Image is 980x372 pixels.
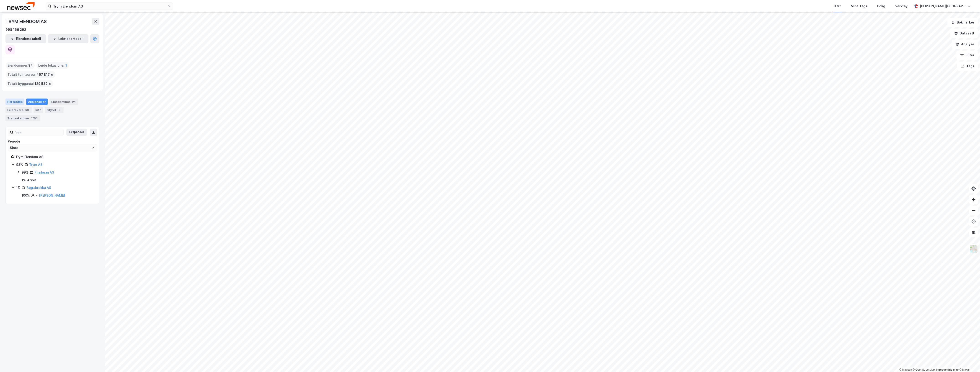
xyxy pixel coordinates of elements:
[36,62,69,69] div: Leide lokasjoner :
[26,186,51,190] a: Fagrabrekka AS
[6,71,55,78] div: Totalt tomteareal :
[877,3,885,9] div: Bolig
[24,108,30,112] div: 90
[49,99,78,105] div: Eiendommer
[5,27,26,32] div: 998 166 292
[35,170,54,174] a: Finnbuan AS
[895,3,908,9] div: Verktøy
[913,368,935,371] a: OpenStreetMap
[952,40,978,49] button: Analyse
[22,193,30,198] div: 100%
[957,62,978,71] button: Tags
[5,99,24,105] div: Portefølje
[8,144,97,151] input: ClearOpen
[6,80,53,87] div: Totalt byggareal :
[6,62,35,69] div: Eiendommer :
[22,170,28,175] div: 99%
[969,245,978,253] img: Z
[957,350,980,372] div: Kontrollprogram for chat
[22,177,26,183] div: 1 %
[957,350,980,372] iframe: Chat Widget
[956,51,978,60] button: Filter
[36,193,38,198] div: -
[65,63,67,68] span: 1
[7,2,35,10] img: newsec-logo.f6e21ccffca1b3a03d2d.png
[29,163,42,166] a: Trym AS
[66,129,87,136] button: Ekspander
[48,34,88,43] button: Leietakertabell
[5,107,32,113] div: Leietakere
[16,185,20,190] div: 1%
[35,81,52,86] span: 129 532 ㎡
[950,29,978,38] button: Datasett
[936,368,959,371] a: Improve this map
[91,146,95,150] button: Open
[947,18,978,27] button: Bokmerker
[15,154,94,160] div: Trym Eiendom AS
[5,115,40,121] div: Transaksjoner
[28,63,33,68] span: 94
[899,368,912,371] a: Mapbox
[13,129,63,136] input: Søk
[34,107,43,113] div: Info
[57,108,62,112] div: 3
[51,3,168,10] input: Søk på adresse, matrikkel, gårdeiere, leietakere eller personer
[30,116,39,120] div: 1206
[39,193,65,197] a: [PERSON_NAME]
[71,99,77,104] div: 94
[5,18,48,25] div: TRYM EIENDOM AS
[8,139,97,144] div: Periode
[851,3,867,9] div: Mine Tags
[920,3,965,9] div: [PERSON_NAME][GEOGRAPHIC_DATA]
[36,72,54,77] span: 467 817 ㎡
[45,107,64,113] div: Styret
[27,177,36,183] div: Annet
[16,162,23,167] div: 98%
[5,34,46,43] button: Eiendomstabell
[834,3,841,9] div: Kart
[26,99,48,105] div: Aksjonærer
